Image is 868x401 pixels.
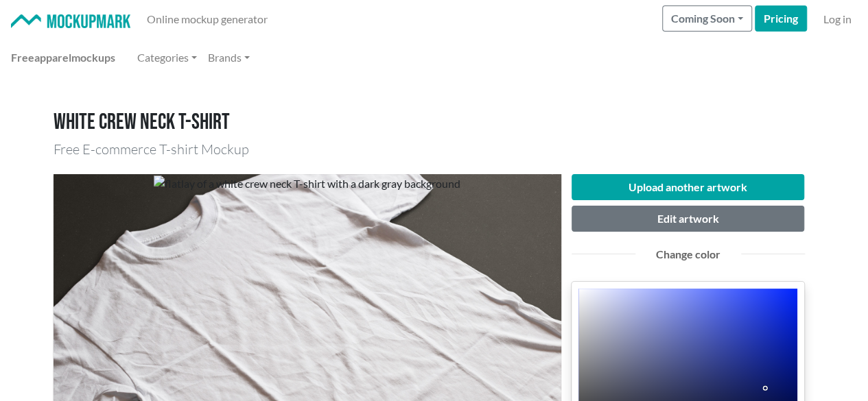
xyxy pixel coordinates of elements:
[646,246,731,263] div: Change color
[818,5,857,33] a: Log in
[572,174,805,200] button: Upload another artwork
[662,5,752,32] button: Coming Soon
[11,14,130,29] img: Mockup Mark
[755,5,807,32] a: Pricing
[34,51,71,64] span: apparel
[141,5,273,33] a: Online mockup generator
[572,206,805,232] button: Edit artwork
[5,44,121,71] a: Freeapparelmockups
[202,44,255,71] a: Brands
[54,141,815,158] h3: Free E-commerce T-shirt Mockup
[54,110,815,136] h1: White crew neck T-shirt
[132,44,202,71] a: Categories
